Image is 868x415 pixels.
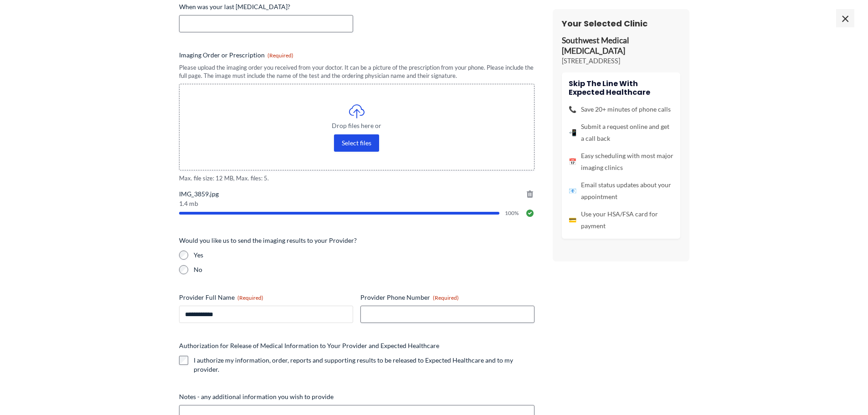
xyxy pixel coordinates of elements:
legend: Would you like us to send the imaging results to your Provider? [179,236,357,245]
span: (Required) [267,52,293,59]
span: 📅 [569,156,576,168]
span: 💳 [569,214,576,226]
p: Southwest Medical [MEDICAL_DATA] [562,36,680,56]
label: Imaging Order or Prescription [179,51,534,60]
label: I authorize my information, order, reports and supporting results to be released to Expected Heal... [194,356,534,374]
li: Use your HSA/FSA card for payment [569,208,673,232]
span: 📲 [569,127,576,138]
span: (Required) [237,294,263,301]
span: × [836,9,854,27]
button: select files, imaging order or prescription(required) [334,134,379,152]
span: 📞 [569,103,576,115]
span: IMG_3859.jpg [179,190,534,199]
li: Easy scheduling with most major imaging clinics [569,150,673,174]
p: [STREET_ADDRESS] [562,56,680,66]
span: 1.4 mb [179,200,534,207]
label: When was your last [MEDICAL_DATA]? [179,2,353,11]
li: Submit a request online and get a call back [569,121,673,144]
span: 100% [505,210,520,216]
label: Notes - any additional information you wish to provide [179,392,534,401]
legend: Authorization for Release of Medical Information to Your Provider and Expected Healthcare [179,341,439,350]
span: Drop files here or [198,123,516,129]
h4: Skip the line with Expected Healthcare [569,79,673,97]
li: Save 20+ minutes of phone calls [569,103,673,115]
h3: Your Selected Clinic [562,18,680,29]
span: Max. file size: 12 MB, Max. files: 5. [179,174,534,183]
label: Yes [194,251,534,260]
label: Provider Full Name [179,293,353,302]
label: Provider Phone Number [360,293,534,302]
span: (Required) [433,294,459,301]
div: Please upload the imaging order you received from your doctor. It can be a picture of the prescri... [179,63,534,80]
span: 📧 [569,185,576,197]
label: No [194,265,534,274]
li: Email status updates about your appointment [569,179,673,203]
